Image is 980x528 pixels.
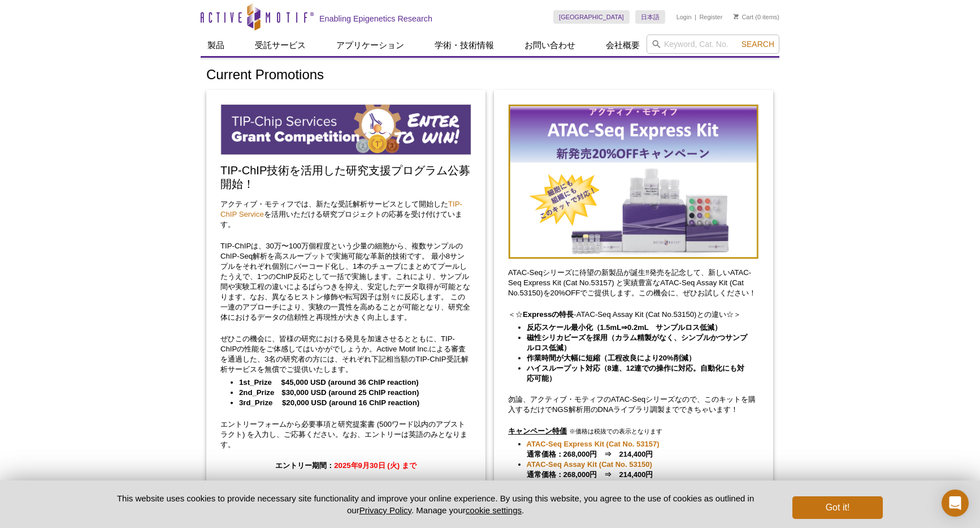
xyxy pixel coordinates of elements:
[329,35,411,56] a: アプリケーション
[553,10,630,24] a: [GEOGRAPHIC_DATA]
[699,13,722,21] a: Register
[738,39,778,49] button: Search
[599,35,647,56] a: 会社概要
[248,35,313,56] a: 受託サービス
[527,440,660,458] strong: 通常価格：268,000円 ⇒ 214,400円
[220,241,471,323] p: TIP-ChIPは、30万〜100万個程度という少量の細胞から、複数サンプルのChIP-Seq解析を高スループットで実施可能な革新的技術です。 最小8サンプルをそれぞれ個別にバーコード化し、1本...
[466,505,522,515] button: cookie settings
[275,461,416,470] strong: エントリー期間：
[527,364,745,383] strong: ハイスループット対応（8連、12連での操作に対応。自動化にも対応可能）
[527,354,696,362] strong: 作業時間が大幅に短縮（工程改良により20%削減）
[527,439,660,449] a: ATAC-Seq Express Kit (Cat No. 53157)
[942,490,969,517] div: Open Intercom Messenger
[508,394,759,415] p: 勿論、アクティブ・モティフのATAC-Seqシリーズなので、このキットを購入するだけでNGS解析用のDNAライブラリ調製までできちゃいます！
[220,334,471,375] p: ぜひこの機会に、皆様の研究における発見を加速させるとともに、TIP-ChIPの性能をご体感してはいかがでしょうか。Active Motif Inc.による審査を通過した、3名の研究者の方には、そ...
[527,460,653,479] strong: 通常価格：268,000円 ⇒ 214,400円
[734,14,739,19] img: Your Cart
[677,13,692,21] a: Login
[220,199,471,230] p: アクティブ・モティフでは、新たな受託解析サービスとして開始した を活用いただける研究プロジェクトの応募を受け付けています。
[239,398,419,407] strong: 3rd_Prize $20,000 USD (around 16 ChIP reaction)
[428,35,501,56] a: 学術・技術情報
[97,492,774,516] p: This website uses cookies to provide necessary site functionality and improve your online experie...
[206,67,774,84] h1: Current Promotions
[201,35,231,56] a: 製品
[508,104,759,259] img: Save on ATAC-Seq Kits
[527,333,747,352] strong: 磁性シリカビーズを採用（カラム精製がなく、シンプルかつサンプルロス低減）
[239,378,419,387] strong: 1st_Prize $45,000 USD (around 36 ChIP reaction)
[508,427,567,435] u: キャンペーン特価
[508,310,759,320] p: ＜☆ -ATAC-Seq Assay Kit (Cat No.53150)との違い☆＞
[734,10,779,24] li: (0 items)
[334,461,416,470] span: 2025年9月30日 (火) まで
[527,323,722,332] strong: 反応スケール最小化（1.5mL⇒0.2mL サンプルロス低減）
[220,164,471,191] h2: TIP-ChIP技術を活用した研究支援プログラム公募開始！
[792,496,883,519] button: Got it!
[359,505,411,515] a: Privacy Policy
[527,460,652,470] a: ATAC-Seq Assay Kit (Cat No. 53150)
[734,13,753,21] a: Cart
[518,35,582,56] a: お問い合わせ
[319,14,432,24] h2: Enabling Epigenetics Research
[523,310,574,319] strong: Expressの特長
[569,428,662,435] span: ※価格は税抜での表示となります
[220,104,471,155] img: TIP-ChIP Service Grant Competition
[647,35,779,54] input: Keyword, Cat. No.
[508,268,759,298] p: ATAC-Seqシリーズに待望の新製品が誕生‼発売を記念して、新しいATAC-Seq Express Kit (Cat No.53157) と実績豊富なATAC-Seq Assay Kit (C...
[741,40,774,49] span: Search
[635,10,665,24] a: 日本語
[239,388,419,397] strong: 2nd_Prize $30,000 USD (around 25 ChIP reaction)
[695,10,696,24] li: |
[220,419,471,450] p: エントリーフォームから必要事項と研究提案書 (500ワード以内のアブストラクト) を入力し、ご応募ください。なお、エントリーは英語のみとなります。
